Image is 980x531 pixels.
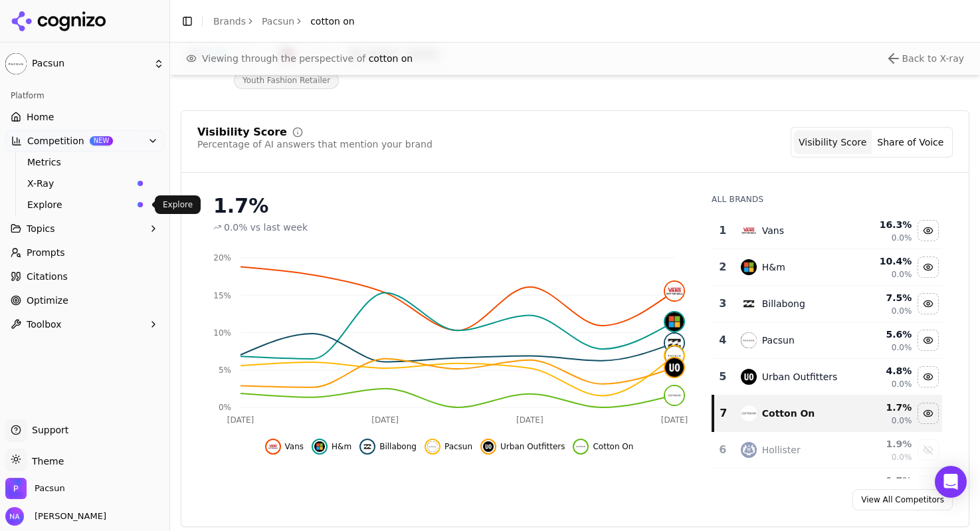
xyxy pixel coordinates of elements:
tr: 1vansVans16.3%0.0%Hide vans data [713,213,942,249]
span: cotton on [310,15,355,28]
span: Competition [27,134,84,148]
button: Topics [5,218,164,239]
span: Home [27,110,54,124]
div: 4.8 % [854,364,912,377]
span: Vans [285,441,304,452]
a: Metrics [22,153,148,171]
a: Prompts [5,242,164,263]
div: 1 [718,223,728,239]
button: Hide cotton on data [573,439,633,455]
img: urban outfitters [483,441,494,452]
button: Toolbox [5,314,164,335]
img: vans [741,223,757,239]
img: pacsun [665,346,684,365]
tspan: [DATE] [227,415,254,425]
div: 5.6 % [854,328,912,341]
span: 0.0% [892,452,912,463]
img: pacsun [741,332,757,348]
img: vans [268,441,278,452]
span: Pacsun [444,441,472,452]
nav: breadcrumb [213,15,355,28]
span: 0.0% [892,269,912,280]
button: Open user button [5,507,106,526]
div: Vans [762,224,784,237]
div: 10.4 % [854,255,912,268]
span: Metrics [27,156,143,169]
div: Billabong [762,297,805,310]
img: hollister [741,442,757,458]
div: 6 [718,442,728,458]
a: Optimize [5,290,164,311]
span: vs last week [250,221,308,234]
span: Toolbox [27,318,62,331]
tspan: 15% [213,291,231,300]
button: Hide urban outfitters data [480,439,565,455]
div: 4 [718,332,728,348]
span: 0.0% [892,415,912,426]
a: Brands [213,16,246,27]
button: Show zumiez data [918,476,939,497]
img: billabong [741,296,757,312]
img: Nico Arce [5,507,24,526]
div: 7 [720,405,728,421]
div: H&m [762,261,785,274]
span: Urban Outfitters [500,441,565,452]
button: Hide billabong data [918,293,939,314]
div: Percentage of AI answers that mention your brand [197,138,433,151]
span: [PERSON_NAME] [29,510,106,522]
tr: 3billabongBillabong7.5%0.0%Hide billabong data [713,286,942,322]
span: Cotton On [593,441,633,452]
tspan: [DATE] [516,415,543,425]
tr: 2h&mH&m10.4%0.0%Hide h&m data [713,249,942,286]
span: Support [27,423,68,437]
img: h&m [314,441,325,452]
img: cotton on [741,405,757,421]
div: 16.3 % [854,218,912,231]
tspan: [DATE] [371,415,399,425]
a: Home [5,106,164,128]
a: Explore [22,195,148,214]
div: Open Intercom Messenger [935,466,967,498]
tspan: 0% [219,403,231,412]
button: Share of Voice [872,130,949,154]
img: Pacsun [5,53,27,74]
img: cotton on [575,441,586,452]
div: Cotton On [762,407,815,420]
span: Explore [27,198,132,211]
span: Theme [27,456,64,467]
div: Platform [5,85,164,106]
div: Hollister [762,443,801,457]
tr: 7cotton onCotton On1.7%0.0%Hide cotton on data [713,395,942,432]
p: Explore [163,199,193,210]
button: Hide pacsun data [918,330,939,351]
tspan: 20% [213,253,231,263]
img: Pacsun [5,478,27,499]
span: H&m [332,441,351,452]
span: NEW [90,136,114,146]
a: X-Ray [22,174,148,193]
span: Pacsun [35,482,65,494]
a: View All Competitors [852,489,953,510]
img: urban outfitters [741,369,757,385]
button: Show hollister data [918,439,939,461]
div: 1.7 % [213,194,685,218]
div: 1.7 % [854,474,912,487]
tr: 4pacsunPacsun5.6%0.0%Hide pacsun data [713,322,942,359]
tspan: [DATE] [661,415,688,425]
button: Hide vans data [265,439,304,455]
tr: 1.7%Show zumiez data [713,469,942,505]
div: 1.7 % [854,401,912,414]
span: 0.0% [892,342,912,353]
button: Hide cotton on data [918,403,939,424]
a: Citations [5,266,164,287]
a: Pacsun [262,15,294,28]
div: 2 [718,259,728,275]
button: Hide h&m data [918,257,939,278]
img: pacsun [427,441,438,452]
span: cotton on [369,53,413,64]
button: CompetitionNEW [5,130,164,152]
img: billabong [362,441,373,452]
div: Visibility Score [197,127,287,138]
div: Urban Outfitters [762,370,838,383]
button: Hide pacsun data [425,439,472,455]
